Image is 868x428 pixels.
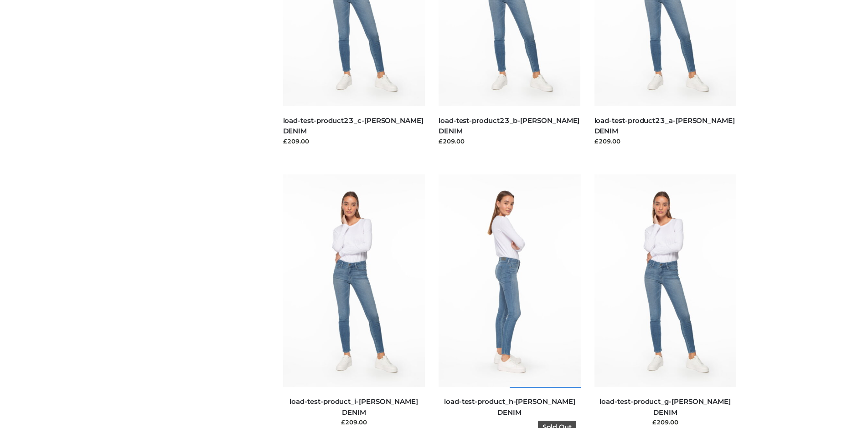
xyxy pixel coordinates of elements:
[439,137,581,146] div: £209.00
[289,397,418,416] a: load-test-product_i-[PERSON_NAME] DENIM
[439,116,579,135] a: load-test-product23_b-[PERSON_NAME] DENIM
[594,174,737,387] img: load-test-product_g-PARKER SMITH DENIM
[594,116,735,135] a: load-test-product23_a-[PERSON_NAME] DENIM
[341,418,367,426] bdi: 209.00
[652,418,678,426] bdi: 209.00
[594,137,737,146] div: £209.00
[283,137,425,146] div: £209.00
[599,397,731,416] a: load-test-product_g-[PERSON_NAME] DENIM
[652,418,656,426] span: £
[444,397,575,416] a: load-test-product_h-[PERSON_NAME] DENIM
[341,418,345,426] span: £
[283,174,425,387] img: load-test-product_i-PARKER SMITH DENIM
[283,116,424,135] a: load-test-product23_c-[PERSON_NAME] DENIM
